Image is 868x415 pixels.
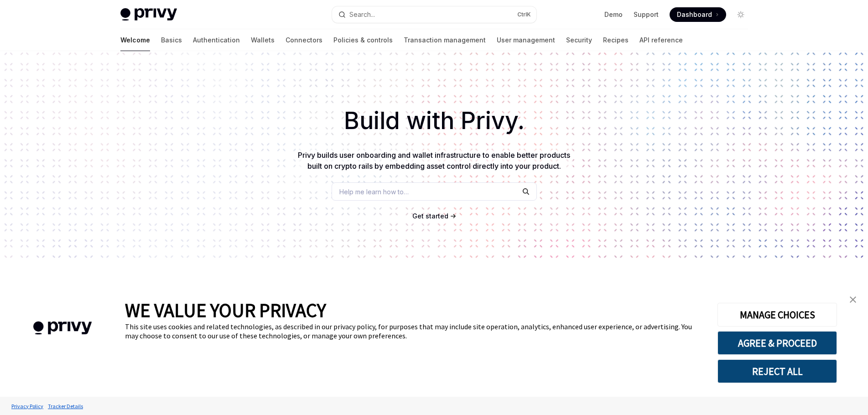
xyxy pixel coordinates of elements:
[125,322,704,340] div: This site uses cookies and related technologies, as described in our privacy policy, for purposes...
[670,7,726,22] a: Dashboard
[412,212,448,220] span: Get started
[298,150,570,171] span: Privy builds user onboarding and wallet infrastructure to enable better products built on crypto ...
[717,303,837,327] button: MANAGE CHOICES
[412,212,448,221] a: Get started
[125,298,326,322] span: WE VALUE YOUR PRIVACY
[46,398,85,414] a: Tracker Details
[604,10,623,19] a: Demo
[844,290,862,309] a: close banner
[120,29,150,51] a: Welcome
[339,187,409,197] span: Help me learn how to…
[14,308,111,348] img: company logo
[333,29,393,51] a: Policies & controls
[497,29,555,51] a: User management
[517,11,531,18] span: Ctrl K
[161,29,182,51] a: Basics
[332,6,536,23] button: Open search
[349,9,375,20] div: Search...
[15,103,853,139] h1: Build with Privy.
[603,29,629,51] a: Recipes
[193,29,240,51] a: Authentication
[404,29,486,51] a: Transaction management
[120,8,177,21] img: light logo
[733,7,748,22] button: Toggle dark mode
[9,398,46,414] a: Privacy Policy
[717,331,837,355] button: AGREE & PROCEED
[717,359,837,383] button: REJECT ALL
[634,10,659,19] a: Support
[639,29,683,51] a: API reference
[677,10,712,19] span: Dashboard
[850,296,856,303] img: close banner
[286,29,322,51] a: Connectors
[251,29,275,51] a: Wallets
[566,29,592,51] a: Security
